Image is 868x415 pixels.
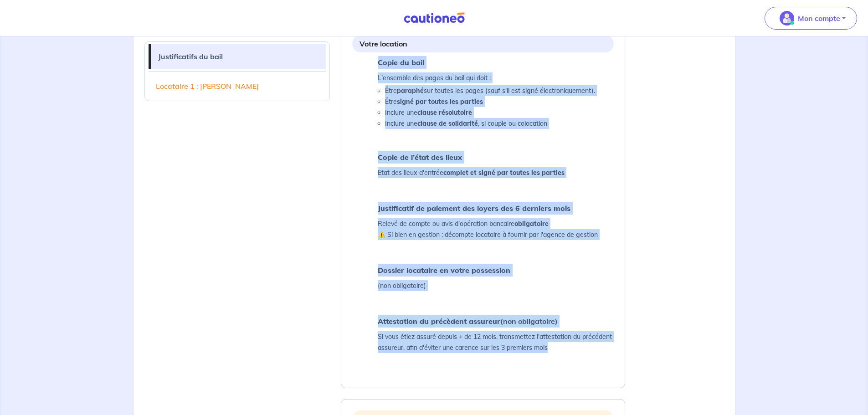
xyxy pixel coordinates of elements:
strong: obligatoire [514,220,549,228]
button: illu_account_valid_menu.svgMon compte [765,7,857,30]
strong: complet et signé par toutes les parties [443,169,565,177]
p: L'ensemble des pages du bail qui doit : [378,72,595,83]
p: Relevé de compte ou avis d'opération bancaire ⚠️ Si bien en gestion : décompte locataire à fourni... [378,218,598,240]
li: Être sur toutes les pages (sauf s'il est signé électroniquement). [385,85,595,96]
li: Être [385,96,595,107]
img: Cautioneo [400,12,468,24]
strong: signé par toutes les parties [397,97,483,106]
p: (non obligatoire) [378,280,510,291]
a: Justificatifs du bail [151,44,326,69]
img: illu_account_valid_menu.svg [780,11,794,26]
strong: clause résolutoire [417,108,472,117]
li: Inclure une , si couple ou colocation [385,118,595,129]
strong: Attestation du précèdent assureur [378,317,500,326]
strong: Justificatif de paiement des loyers des 6 derniers mois [378,204,570,213]
strong: Dossier locataire en votre possession [378,266,510,275]
strong: paraphé [397,87,424,95]
p: Etat des lieux d'entrée [378,167,565,178]
strong: Copie de l’état des lieux [378,153,462,162]
strong: Copie du bail [378,58,424,67]
a: Locataire 1 : [PERSON_NAME] [149,73,326,99]
div: Votre location [352,35,614,52]
li: Inclure une [385,107,595,118]
strong: clause de solidarité [417,119,478,128]
p: (non obligatoire) [378,315,614,328]
p: Mon compte [798,13,840,24]
p: Si vous étiez assuré depuis + de 12 mois, transmettez l'attestation du précédent assureur, afin d... [378,331,614,353]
